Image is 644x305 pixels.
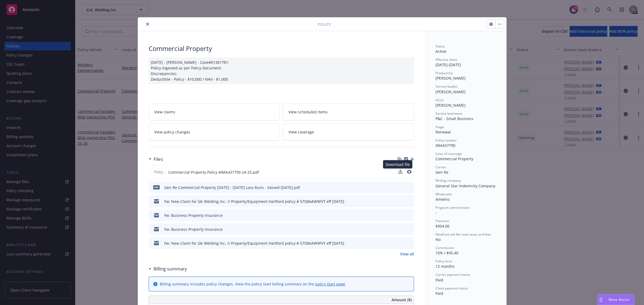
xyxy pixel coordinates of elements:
[391,297,412,303] span: Amount ($)
[436,210,437,215] span: -
[164,213,223,218] div: Fw: Business Property Insurance
[436,246,454,250] span: Commission
[398,199,403,204] button: download file
[149,57,414,84] div: [DATE] - [PERSON_NAME] - Case#01301781: Policy Ingested as per Policy Document. Discrepancies: De...
[283,103,414,120] a: View scheduled items
[436,89,466,94] span: [PERSON_NAME]
[164,240,344,246] div: Fw: New Claim for GK Welding Inc. // Property/Equipment Hartford policy # 57SBAAW9FVT eff [DATE]
[436,291,443,296] span: Paid
[398,169,402,175] button: download file
[609,297,630,302] span: Nova Assist
[436,197,450,202] span: Amwins
[407,213,412,218] button: preview file
[149,265,187,272] div: Billing summary
[149,156,163,163] div: Files
[168,169,259,175] span: Commercial Property Policy #IMA437790 24-25.pdf
[153,185,160,189] span: pdf
[398,226,403,232] button: download file
[436,129,451,135] span: Renewal
[436,250,458,255] span: 10% / $95.40
[153,156,163,163] h3: Files
[436,156,496,162] div: Commercial Property
[318,21,331,27] span: Policy
[436,71,453,75] span: Producer(s)
[436,138,457,143] span: Policy number
[288,129,314,135] span: View coverage
[436,178,461,183] span: Writing company
[407,185,412,190] button: preview file
[407,240,412,246] button: preview file
[436,111,462,116] span: Service lead team
[436,151,462,156] span: Lines of coverage
[315,281,345,287] a: policy start page
[436,125,444,129] span: Stage
[436,224,449,229] span: $954.00
[436,286,468,291] span: Client payment status
[436,76,466,81] span: [PERSON_NAME]
[436,170,448,175] span: Gen Re
[149,124,280,140] a: View policy changes
[407,199,412,204] button: preview file
[436,205,470,210] span: Program administrator
[436,44,445,49] span: Status
[407,170,412,174] button: preview file
[400,251,414,257] a: View all
[398,213,403,218] button: download file
[436,192,452,196] span: Wholesaler
[383,160,412,169] div: Download file
[436,219,449,223] span: Premium
[407,169,412,175] button: preview file
[436,103,466,108] span: [PERSON_NAME]
[164,226,223,232] div: Fw: Business Property Insurance
[153,170,164,174] span: Policy
[407,226,412,232] button: preview file
[164,185,300,190] div: Gen Re Commercial Property [DATE] - [DATE] Loss Runs - Valued [DATE].pdf
[598,295,604,305] div: Drag to move
[154,129,190,135] span: View policy changes
[597,294,634,305] button: Nova Assist
[436,165,446,169] span: Carrier
[144,21,151,27] button: close
[436,277,443,282] span: Paid
[153,265,187,272] h3: Billing summary
[398,169,402,174] button: download file
[160,281,346,287] div: Billing summary includes policy changes. View the policy start billing summary on the .
[436,183,495,188] span: General Star Indemnity Company
[288,109,328,115] span: View scheduled items
[436,259,452,263] span: Policy term
[398,185,403,190] button: download file
[164,199,344,204] div: Fw: New Claim for GK Welding Inc. // Property/Equipment Hartford policy # 57SBAAW9FVT eff [DATE]
[436,272,470,277] span: Carrier payment status
[149,44,414,53] div: Commercial Property
[436,237,441,242] span: No
[436,116,473,121] span: P&C - Small Business
[283,124,414,140] a: View coverage
[436,232,491,237] span: Newfront will file state taxes and fees
[436,57,496,68] div: [DATE] - [DATE]
[436,84,458,89] span: Service lead(s)
[154,109,175,115] span: View claims
[436,98,444,102] span: AC(s)
[398,240,403,246] button: download file
[436,49,446,54] span: Active
[436,264,455,269] span: 12 months
[149,103,280,120] a: View claims
[436,143,455,148] span: IMA437790
[436,57,458,62] span: Effective dates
